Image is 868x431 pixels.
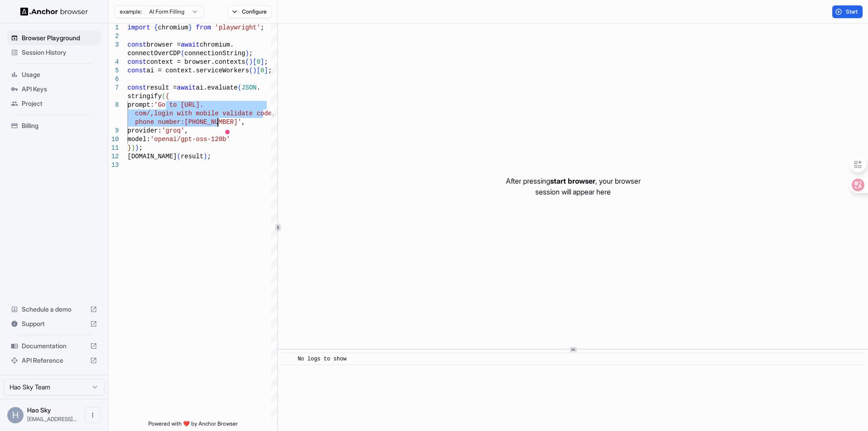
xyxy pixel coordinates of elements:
span: } [188,24,192,31]
span: await [181,41,200,48]
div: 10 [108,135,119,144]
span: { [165,93,169,100]
span: ( [177,153,180,160]
span: com/,login with mobile validate code, [135,110,276,117]
span: ] [260,58,264,66]
span: . [257,84,260,91]
span: connectionString [184,50,245,57]
span: 0 [257,58,260,66]
span: ) [249,58,253,66]
span: [ [253,58,256,66]
div: Billing [7,118,101,133]
div: Usage [7,67,101,82]
span: [ [257,67,260,74]
div: Documentation [7,339,101,353]
span: chromium. [200,41,234,48]
span: API Reference [22,356,86,365]
span: start browser [550,176,595,185]
span: ) [245,50,249,57]
span: const [127,67,146,74]
span: Support [22,319,86,328]
span: zhushuha@gmail.com [27,416,77,422]
span: provider: [127,127,162,134]
span: ( [249,67,253,74]
div: Schedule a demo [7,302,101,317]
span: const [127,84,146,91]
span: Powered with ❤️ by Anchor Browser [148,420,238,431]
span: 'Go to [URL]. [154,101,203,109]
span: const [127,58,146,66]
span: ai = context.serviceWorkers [146,67,249,74]
div: 12 [108,152,119,161]
span: 'playwright' [215,24,260,31]
img: Anchor Logo [20,7,88,16]
span: API Keys [22,85,97,94]
span: ) [253,67,256,74]
span: Documentation [22,341,86,350]
span: ( [162,93,165,100]
span: Start [846,8,859,15]
span: ( [238,84,241,91]
span: Billing [22,121,97,130]
div: 11 [108,144,119,152]
span: Hao Sky [27,406,51,414]
span: await [177,84,196,91]
div: Support [7,317,101,331]
span: chromium [158,24,188,31]
span: No logs to show [297,356,346,362]
span: ; [268,67,272,74]
div: H [7,407,24,423]
div: 6 [108,75,119,84]
span: example: [120,8,142,15]
div: 1 [108,24,119,32]
span: 'groq' [162,127,184,134]
div: 8 [108,101,119,109]
span: ​ [286,355,291,364]
p: After pressing , your browser session will appear here [506,175,641,197]
span: ; [249,50,253,57]
div: 5 [108,66,119,75]
div: 2 [108,32,119,41]
span: model: [127,136,150,143]
span: connectOverCDP [127,50,181,57]
span: Project [22,99,97,108]
span: ; [207,153,211,160]
span: Browser Playground [22,33,97,43]
div: Session History [7,45,101,60]
span: stringify [127,93,162,100]
div: 7 [108,84,119,92]
div: API Keys [7,82,101,96]
div: Project [7,96,101,111]
span: Schedule a demo [22,305,86,314]
span: } [127,144,131,152]
span: ( [245,58,249,66]
span: ) [131,144,135,152]
span: Usage [22,70,97,79]
span: context = browser.contexts [146,58,245,66]
button: Open menu [85,407,101,423]
span: 'openai/gpt-oss-120b' [150,136,230,143]
span: , [184,127,188,134]
span: ai.evaluate [196,84,237,91]
span: from [196,24,211,31]
span: [DOMAIN_NAME] [127,153,177,160]
span: , [241,118,245,126]
div: Browser Playground [7,31,101,45]
span: prompt: [127,101,154,109]
div: 9 [108,127,119,135]
div: 13 [108,161,119,170]
span: ; [260,24,264,31]
span: ] [264,67,268,74]
span: ( [181,50,184,57]
span: result [181,153,203,160]
span: result = [146,84,177,91]
span: import [127,24,150,31]
div: 4 [108,58,119,66]
span: const [127,41,146,48]
button: Configure [228,5,272,18]
span: ; [264,58,268,66]
span: ) [135,144,139,152]
div: API Reference [7,353,101,368]
span: ) [203,153,207,160]
span: 0 [260,67,264,74]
